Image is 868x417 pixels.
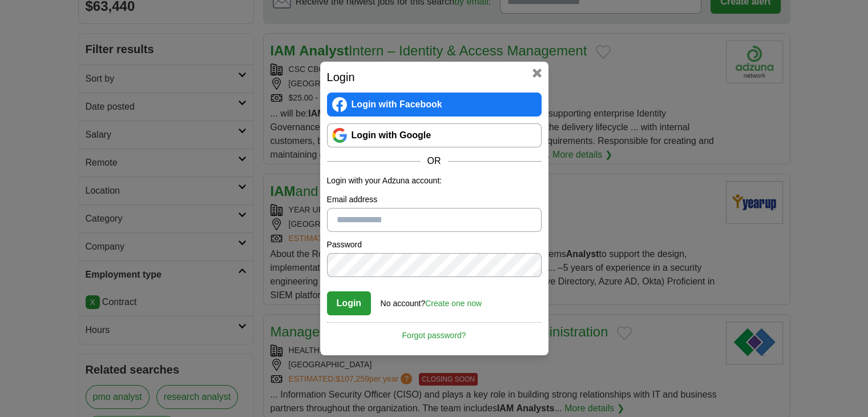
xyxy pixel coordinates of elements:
[327,291,372,315] button: Login
[327,239,542,251] label: Password
[327,93,542,117] a: Login with Facebook
[327,194,542,206] label: Email address
[425,299,482,308] a: Create one now
[381,291,482,310] div: No account?
[327,175,542,187] p: Login with your Adzuna account:
[327,322,542,342] a: Forgot password?
[327,123,542,147] a: Login with Google
[421,154,448,168] span: OR
[327,69,542,86] h2: Login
